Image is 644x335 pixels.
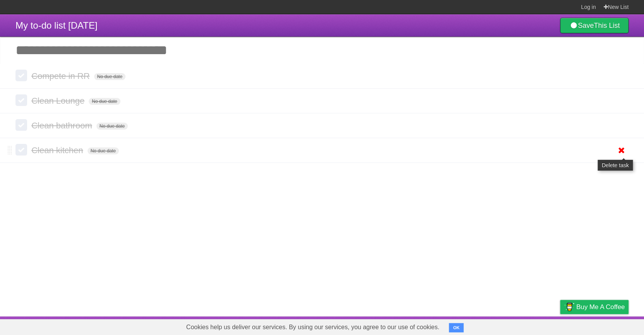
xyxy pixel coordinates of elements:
span: No due date [88,147,119,154]
a: Privacy [550,318,570,333]
a: Suggest a feature [580,318,629,333]
span: Clean bathroom [31,121,94,130]
a: About [457,318,473,333]
span: Buy me a coffee [576,300,625,314]
span: My to-do list [DATE] [15,20,98,31]
span: Clean Lounge [31,96,86,106]
span: No due date [96,123,128,130]
span: Cookies help us deliver our services. By using our services, you agree to our use of cookies. [179,320,447,335]
b: This List [594,22,620,29]
span: Compete in RR [31,71,91,81]
span: No due date [89,98,120,105]
a: Terms [524,318,541,333]
label: Done [15,70,27,81]
a: Buy me a coffee [560,300,629,314]
label: Done [15,144,27,156]
button: OK [449,323,464,332]
label: Done [15,119,27,131]
img: Buy me a coffee [564,300,574,313]
span: Clean kitchen [31,145,85,155]
span: No due date [94,73,125,80]
a: SaveThis List [560,18,629,33]
a: Developers [483,318,514,333]
label: Done [15,94,27,106]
